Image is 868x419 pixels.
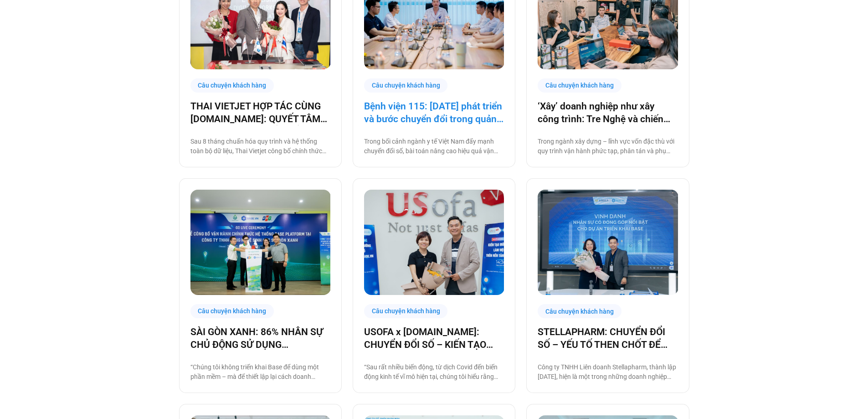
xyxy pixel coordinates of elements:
[538,137,678,156] p: Trong ngành xây dựng – lĩnh vực vốn đặc thù với quy trình vận hành phức tạp, phân tán và phụ thuộ...
[538,362,678,382] p: Công ty TNHH Liên doanh Stellapharm, thành lập [DATE], hiện là một trong những doanh nghiệp dẫn đ...
[190,78,274,93] div: Câu chuyện khách hàng
[364,304,448,318] div: Câu chuyện khách hàng
[364,78,448,93] div: Câu chuyện khách hàng
[190,304,274,318] div: Câu chuyện khách hàng
[538,304,621,318] div: Câu chuyện khách hàng
[538,78,621,93] div: Câu chuyện khách hàng
[364,137,504,156] p: Trong bối cảnh ngành y tế Việt Nam đẩy mạnh chuyển đổi số, bài toán nâng cao hiệu quả vận hành đa...
[190,362,330,382] p: “Chúng tôi không triển khai Base để dùng một phần mềm – mà để thiết lập lại cách doanh nghiệp này...
[190,100,330,125] a: THAI VIETJET HỢP TÁC CÙNG [DOMAIN_NAME]: QUYẾT TÂM “CẤT CÁNH” CHUYỂN ĐỔI SỐ
[190,137,330,156] p: Sau 8 tháng chuẩn hóa quy trình và hệ thống toàn bộ dữ liệu, Thai Vietjet công bố chính thức vận ...
[364,362,504,382] p: “Sau rất nhiều biến động, từ dịch Covid đến biến động kinh tế vĩ mô hiện tại, chúng tôi hiểu rằng...
[538,100,678,125] a: ‘Xây’ doanh nghiệp như xây công trình: Tre Nghệ và chiến lược chuyển đổi từ gốc
[364,100,504,125] a: Bệnh viện 115: [DATE] phát triển và bước chuyển đổi trong quản trị bệnh viện tư nhân
[538,326,678,351] a: STELLAPHARM: CHUYỂN ĐỔI SỐ – YẾU TỐ THEN CHỐT ĐỂ GIA TĂNG TỐC ĐỘ TĂNG TRƯỞNG
[190,326,330,351] a: SÀI GÒN XANH: 86% NHÂN SỰ CHỦ ĐỘNG SỬ DỤNG [DOMAIN_NAME], ĐẶT NỀN MÓNG CHO MỘT HỆ SINH THÁI SỐ HO...
[364,326,504,351] a: USOFA x [DOMAIN_NAME]: CHUYỂN ĐỔI SỐ – KIẾN TẠO NỘI LỰC CHINH PHỤC THỊ TRƯỜNG QUỐC TẾ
